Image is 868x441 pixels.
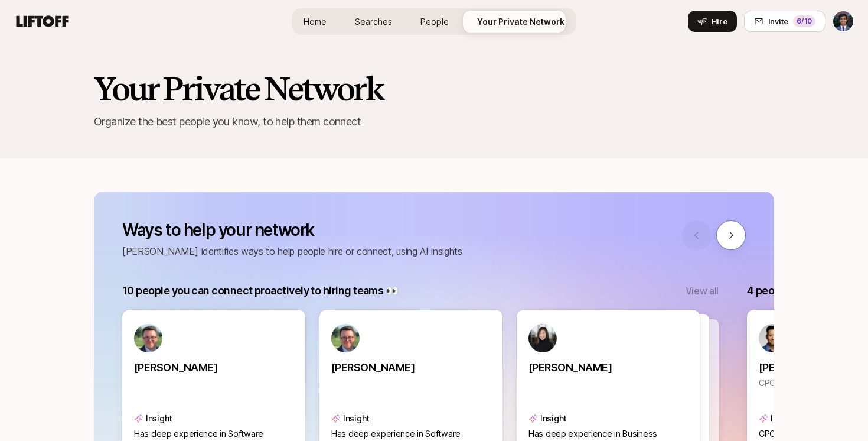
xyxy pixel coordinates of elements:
img: b086f479_5cbd_46db_a0d1_1935c710145d.jpg [331,324,360,352]
button: Avi Saraf [833,11,854,32]
p: Insight [343,411,370,426]
p: 10 people you can connect proactively to hiring teams 👀 [122,283,398,299]
span: Invite [768,15,788,27]
span: People [420,15,449,28]
a: [PERSON_NAME] [528,352,688,376]
img: Avi Saraf [833,11,853,31]
p: [PERSON_NAME] [331,359,491,376]
button: Invite6/10 [744,11,825,32]
p: Insight [771,411,797,426]
p: [PERSON_NAME] [134,359,293,376]
p: [PERSON_NAME] identifies ways to help people hire or connect, using AI insights [122,244,462,259]
a: Searches [345,11,402,33]
a: People [411,11,458,33]
p: Insight [146,411,172,426]
button: Hire [688,11,737,32]
span: Home [304,15,327,28]
button: View all [686,283,719,299]
h2: Your Private Network [94,71,774,106]
div: 6 /10 [793,15,815,27]
img: b086f479_5cbd_46db_a0d1_1935c710145d.jpg [134,324,162,352]
a: [PERSON_NAME] [331,352,491,376]
a: Home [294,11,336,33]
p: Ways to help your network [122,220,462,239]
a: [PERSON_NAME] [134,352,293,376]
a: Your Private Network [468,11,574,33]
p: Insight [540,411,567,426]
img: f904a5f7_5936_4a99_8c39_d14bac439982.jfif [528,324,557,352]
img: a8cbebfc_0e44_4441_865e_9bd2f0cc6ecb.jpg [759,324,787,352]
span: Your Private Network [477,15,564,28]
p: [PERSON_NAME] [528,359,688,376]
p: Organize the best people you know, to help them connect [94,114,774,130]
span: Hire [712,15,727,27]
span: Searches [355,15,392,28]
